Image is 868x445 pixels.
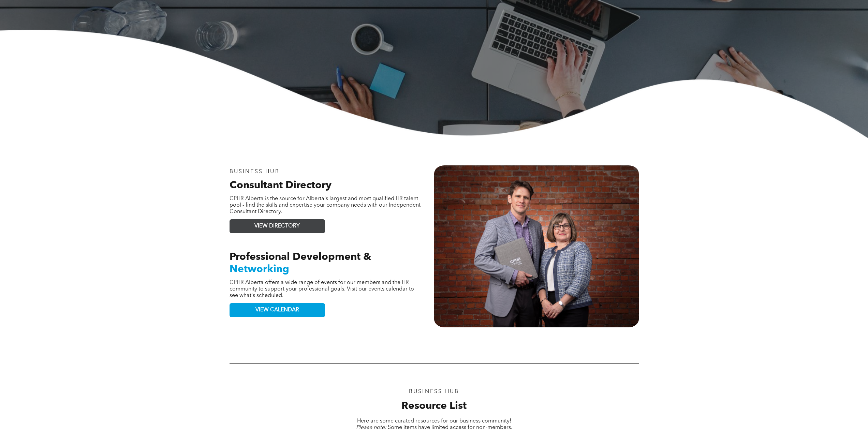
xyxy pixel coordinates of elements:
[230,180,332,191] strong: Consultant Directory
[434,165,639,327] img: 256A6295-ae81ebd7-1920w.png
[409,389,459,395] span: BUSINESS HUB
[230,196,421,214] span: CPHR Alberta is the source for Alberta's largest and most qualified HR talent pool - find the ski...
[230,252,371,262] span: Professional Development &
[356,425,386,430] span: Please note:
[230,169,280,175] span: BUSINESS HUB
[230,280,414,298] span: CPHR Alberta offers a wide range of events for our members and the HR community to support your p...
[230,219,325,233] a: VIEW DIRECTORY
[230,264,289,275] span: Networking
[255,307,299,313] span: VIEW CALENDAR
[401,401,467,411] span: Resource List
[230,303,325,317] a: VIEW CALENDAR
[254,223,300,229] span: VIEW DIRECTORY
[388,425,512,430] span: Some items have limited access for non-members.
[357,418,511,424] span: Here are some curated resources for our business community!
